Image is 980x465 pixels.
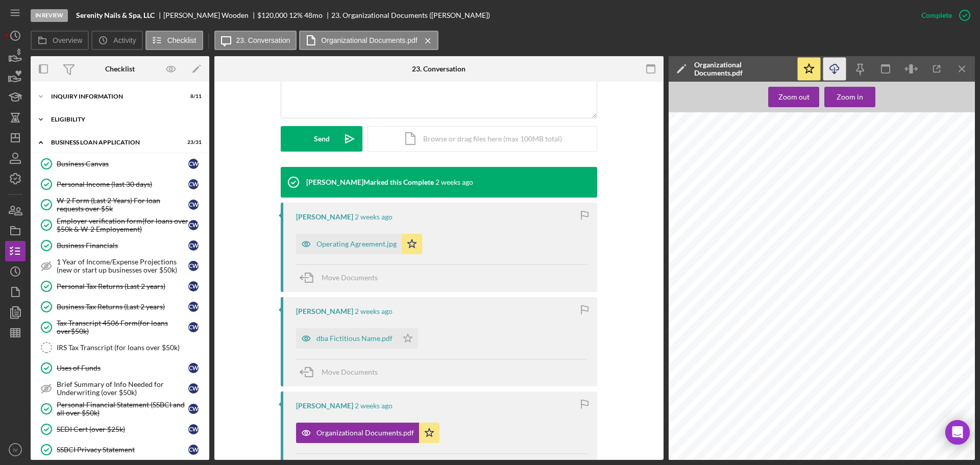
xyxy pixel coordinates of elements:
div: In Review [31,9,68,22]
a: Uses of FundsCW [36,358,204,378]
span: Move Documents [322,368,378,376]
div: C W [188,240,199,251]
div: 1 Year of Income/Expense Projections (new or start up businesses over $50k) [57,258,188,274]
div: Complete [921,5,952,26]
div: SSBCI Privacy Statement [57,446,188,454]
div: C W [188,404,199,414]
div: C W [188,261,199,271]
div: C W [188,383,199,394]
button: Zoom in [824,87,875,107]
div: Organizational Documents.pdf [316,429,414,437]
button: Send [281,126,362,152]
button: Move Documents [296,265,388,290]
span: Move Documents [322,273,378,282]
button: Move Documents [296,359,388,385]
a: Business CanvasCW [36,154,204,174]
div: Operating Agreement.jpg [316,240,397,248]
div: W-2 Form (Last 2 Years) For loan requests over $5k [57,197,188,213]
div: Tax Transcript 4506 Form(for loans over$50k) [57,319,188,335]
div: IRS Tax Transcript (for loans over $50k) [57,344,204,352]
time: 2025-09-02 23:48 [355,213,393,221]
time: 2025-09-03 16:30 [435,178,473,186]
a: Tax Transcript 4506 Form(for loans over$50k)CW [36,317,204,337]
a: W-2 Form (Last 2 Years) For loan requests over $5kCW [36,194,204,215]
div: Business Canvas [57,160,188,168]
div: Send [314,126,330,152]
div: Open Intercom Messenger [945,420,970,445]
div: [PERSON_NAME] Wooden [163,11,257,19]
a: Personal Tax Returns (Last 2 years)CW [36,276,204,297]
label: Activity [113,36,136,44]
a: 1 Year of Income/Expense Projections (new or start up businesses over $50k)CW [36,256,204,276]
div: 12 % [289,11,303,19]
button: Zoom out [768,87,819,107]
div: C W [188,179,199,189]
a: Employer verification form(for loans over $50k & W-2 Employement)CW [36,215,204,235]
div: SEDI Cert (over $25k) [57,425,188,433]
div: Business Tax Returns (Last 2 years) [57,303,188,311]
div: Personal Financial Statement (SSBCI and all over $50k) [57,401,188,417]
button: 23. Conversation [214,31,297,50]
a: IRS Tax Transcript (for loans over $50k) [36,337,204,358]
div: Brief Summary of Info Needed for Underwriting (over $50k) [57,380,188,397]
div: C W [188,302,199,312]
label: Overview [53,36,82,44]
label: Organizational Documents.pdf [321,36,417,44]
button: Complete [911,5,975,26]
button: Activity [91,31,142,50]
div: Uses of Funds [57,364,188,372]
button: dba Fictitious Name.pdf [296,328,418,349]
div: Zoom out [778,87,810,107]
div: [PERSON_NAME] [296,402,353,410]
div: ELIGIBILITY [51,116,197,123]
button: Operating Agreement.jpg [296,234,422,254]
div: [PERSON_NAME] [296,307,353,315]
div: Personal Tax Returns (Last 2 years) [57,282,188,290]
a: Personal Financial Statement (SSBCI and all over $50k)CW [36,399,204,419]
div: 23. Conversation [412,65,465,73]
div: BUSINESS LOAN APPLICATION [51,139,176,145]
div: C W [188,424,199,434]
div: 23. Organizational Documents ([PERSON_NAME]) [331,11,490,19]
div: Zoom in [837,87,863,107]
button: IV [5,439,26,460]
button: Checklist [145,31,203,50]
label: Checklist [167,36,197,44]
div: Personal Income (last 30 days) [57,180,188,188]
div: Business Financials [57,241,188,250]
div: C W [188,445,199,455]
div: Employer verification form(for loans over $50k & W-2 Employement) [57,217,188,233]
div: C W [188,159,199,169]
div: dba Fictitious Name.pdf [316,334,393,342]
div: C W [188,322,199,332]
div: 8 / 11 [183,93,202,100]
time: 2025-09-02 23:45 [355,307,393,315]
a: SSBCI Privacy StatementCW [36,439,204,460]
time: 2025-09-02 23:42 [355,402,393,410]
div: INQUIRY INFORMATION [51,93,176,100]
b: Serenity Nails & Spa, LLC [76,11,155,19]
div: 48 mo [304,11,323,19]
button: Organizational Documents.pdf [296,423,439,443]
div: 23 / 31 [183,139,202,145]
a: Business Tax Returns (Last 2 years)CW [36,297,204,317]
div: C W [188,220,199,230]
button: Overview [31,31,89,50]
div: C W [188,200,199,210]
a: Personal Income (last 30 days)CW [36,174,204,194]
div: [PERSON_NAME] Marked this Complete [306,178,434,186]
div: C W [188,281,199,291]
div: Organizational Documents.pdf [694,61,791,77]
div: C W [188,363,199,373]
a: SEDI Cert (over $25k)CW [36,419,204,439]
div: [PERSON_NAME] [296,213,353,221]
label: 23. Conversation [236,36,290,44]
span: $120,000 [257,11,287,19]
button: Organizational Documents.pdf [299,31,438,50]
text: IV [13,447,18,453]
div: Checklist [105,65,135,73]
a: Business FinancialsCW [36,235,204,256]
a: Brief Summary of Info Needed for Underwriting (over $50k)CW [36,378,204,399]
